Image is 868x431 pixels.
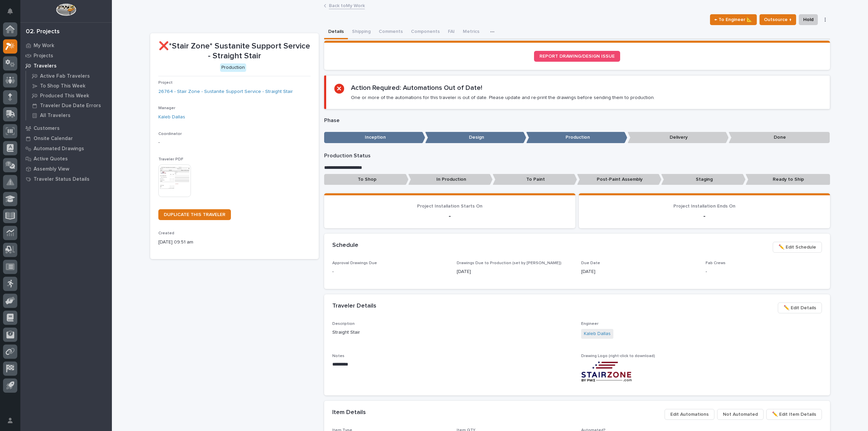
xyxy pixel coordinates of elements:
[26,101,112,110] a: Traveler Due Date Errors
[581,322,598,326] span: Engineer
[332,409,366,416] h2: Item Details
[803,16,813,24] span: Hold
[332,302,376,310] h2: Traveler Details
[158,114,185,121] a: Kaleb Dallas
[40,73,90,79] p: Active Fab Travelers
[324,174,409,185] p: To Shop
[324,132,425,143] p: Inception
[34,146,84,152] p: Automated Drawings
[581,361,632,382] img: 4d40tlRomxk1f5vhfN7dtNAYPJf8FqWTvRXdqRacFYQ
[581,354,655,358] span: Drawing Logo (right-click to download)
[40,93,89,99] p: Produced This Week
[34,136,73,142] p: Onsite Calendar
[459,25,484,39] button: Metrics
[158,139,311,146] p: -
[329,1,365,9] a: Back toMy Work
[425,132,526,143] p: Design
[20,40,112,51] a: My Work
[34,156,68,162] p: Active Quotes
[723,410,758,418] span: Not Automated
[351,84,482,92] h2: Action Required: Automations Out of Date!
[673,204,735,209] span: Project Installation Ends On
[348,25,375,39] button: Shipping
[332,329,573,336] p: Straight Stair
[40,113,71,119] p: All Travelers
[220,63,246,72] div: Production
[670,410,709,418] span: Edit Automations
[417,204,482,209] span: Project Installation Starts On
[40,83,85,89] p: To Shop This Week
[20,123,112,133] a: Customers
[706,268,822,275] p: -
[407,25,444,39] button: Components
[375,25,407,39] button: Comments
[332,242,358,249] h2: Schedule
[20,143,112,154] a: Automated Drawings
[526,132,627,143] p: Production
[332,322,355,326] span: Description
[444,25,459,39] button: FAI
[158,41,311,61] p: ❌*Stair Zone* Sustanite Support Service - Straight Stair
[778,302,822,313] button: ✏️ Edit Details
[493,174,577,185] p: To Paint
[20,133,112,143] a: Onsite Calendar
[26,81,112,91] a: To Shop This Week
[34,176,90,182] p: Traveler Status Details
[26,71,112,81] a: Active Fab Travelers
[20,164,112,174] a: Assembly View
[158,106,175,110] span: Manager
[164,212,225,217] span: DUPLICATE THIS TRAVELER
[784,304,816,312] span: ✏️ Edit Details
[729,132,830,143] p: Done
[773,242,822,253] button: ✏️ Edit Schedule
[332,268,449,275] p: -
[34,166,69,172] p: Assembly View
[534,51,620,62] a: REPORT DRAWING/DESIGN ISSUE
[581,268,697,275] p: [DATE]
[158,132,182,136] span: Coordinator
[746,174,830,185] p: Ready to Ship
[661,174,746,185] p: Staging
[20,174,112,184] a: Traveler Status Details
[26,111,112,120] a: All Travelers
[34,43,54,49] p: My Work
[714,16,752,24] span: ← To Engineer 📐
[587,212,822,220] p: -
[584,330,611,337] a: Kaleb Dallas
[332,261,377,265] span: Approval Drawings Due
[764,16,792,24] span: Outsource ↑
[158,209,231,220] a: DUPLICATE THIS TRAVELER
[34,125,60,132] p: Customers
[581,261,600,265] span: Due Date
[158,231,174,235] span: Created
[799,14,818,25] button: Hold
[158,88,293,95] a: 26764 - Stair Zone - Sustanite Support Service - Straight Stair
[717,409,764,420] button: Not Automated
[324,117,830,124] p: Phase
[457,261,561,265] span: Drawings Due to Production (set by [PERSON_NAME])
[332,212,567,220] p: -
[772,410,816,418] span: ✏️ Edit Item Details
[324,25,348,39] button: Details
[56,3,76,16] img: Workspace Logo
[158,81,173,85] span: Project
[351,95,655,101] p: One or more of the automations for this traveler is out of date. Please update and re-print the d...
[665,409,714,420] button: Edit Automations
[20,154,112,164] a: Active Quotes
[706,261,726,265] span: Fab Crews
[778,243,816,251] span: ✏️ Edit Schedule
[332,354,344,358] span: Notes
[457,268,573,275] p: [DATE]
[539,54,615,59] span: REPORT DRAWING/DESIGN ISSUE
[40,103,101,109] p: Traveler Due Date Errors
[3,4,17,18] button: Notifications
[34,63,57,69] p: Travelers
[324,153,830,159] p: Production Status
[26,28,60,36] div: 02. Projects
[158,239,311,246] p: [DATE] 09:51 am
[759,14,796,25] button: Outsource ↑
[408,174,493,185] p: In Production
[710,14,757,25] button: ← To Engineer 📐
[766,409,822,420] button: ✏️ Edit Item Details
[577,174,662,185] p: Post-Paint Assembly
